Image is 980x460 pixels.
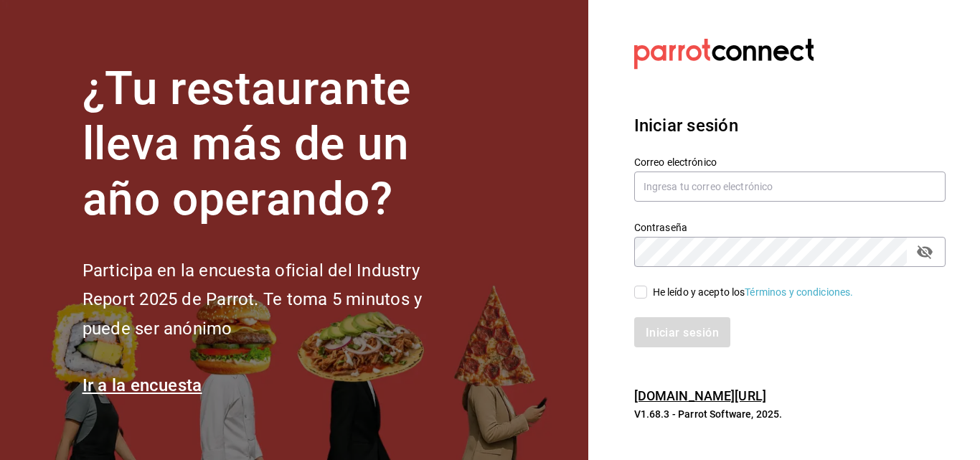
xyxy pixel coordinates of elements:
[83,375,202,395] a: Ir a la encuesta
[913,240,937,264] button: campo de contraseña
[745,286,853,298] a: Términos y condiciones.
[634,156,717,168] font: Correo electrónico
[634,172,946,202] input: Ingresa tu correo electrónico
[653,286,745,298] font: He leído y acepto los
[83,260,422,339] font: Participa en la encuesta oficial del Industry Report 2025 de Parrot. Te toma 5 minutos y puede se...
[634,388,766,403] a: [DOMAIN_NAME][URL]
[634,116,738,136] font: Iniciar sesión
[634,222,687,233] font: Contraseña
[83,62,411,226] font: ¿Tu restaurante lleva más de un año operando?
[634,408,783,420] font: V1.68.3 - Parrot Software, 2025.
